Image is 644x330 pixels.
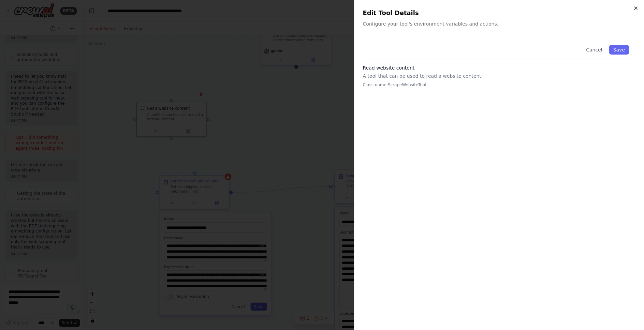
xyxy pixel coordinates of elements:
button: Save [609,45,629,55]
button: Cancel [582,45,606,55]
h3: Read website content [363,64,636,71]
p: A tool that can be used to read a website content. [363,73,636,79]
p: Configure your tool's environment variables and actions. [363,20,636,27]
p: Class name: ScrapeWebsiteTool [363,82,636,88]
h2: Edit Tool Details [363,8,636,18]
